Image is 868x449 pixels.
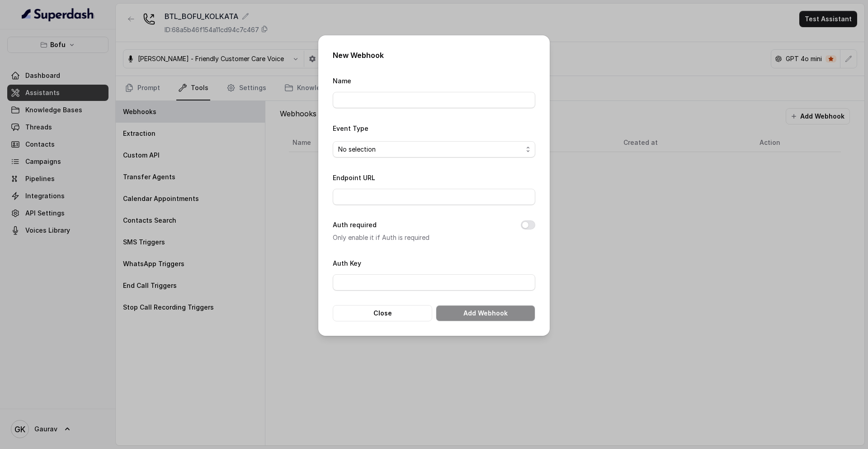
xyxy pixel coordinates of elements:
label: Endpoint URL [333,174,375,182]
label: Auth Key [333,259,361,267]
label: Auth required [333,220,377,230]
label: Event Type [333,124,368,132]
span: No selection [338,144,523,155]
h2: New Webhook [333,50,535,61]
label: Name [333,77,351,85]
button: Add Webhook [436,305,535,321]
button: Close [333,305,432,321]
p: Only enable it if Auth is required [333,232,506,243]
button: No selection [333,141,535,158]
